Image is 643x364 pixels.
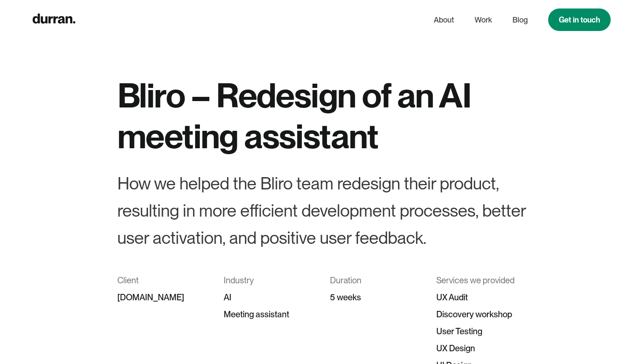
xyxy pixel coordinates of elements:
[512,12,528,28] a: Blog
[436,289,526,306] div: UX Audit
[434,12,454,28] a: About
[436,272,526,289] div: Services we provided
[224,289,313,306] div: AI
[436,306,526,323] div: Discovery workshop
[117,289,207,306] div: [DOMAIN_NAME]
[117,170,526,251] div: How we helped the Bliro team redesign their product, resulting in more efficient development proc...
[117,75,526,156] h1: Bliro – Redesign of an AI meeting assistant
[475,12,492,28] a: Work
[436,340,526,357] div: UX Design
[330,289,419,306] div: 5 weeks
[32,11,75,28] a: home
[117,272,207,289] div: Client
[436,323,526,340] div: User Testing
[224,306,313,323] div: Meeting assistant
[548,8,611,31] a: Get in touch
[330,272,419,289] div: Duration
[224,272,313,289] div: Industry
